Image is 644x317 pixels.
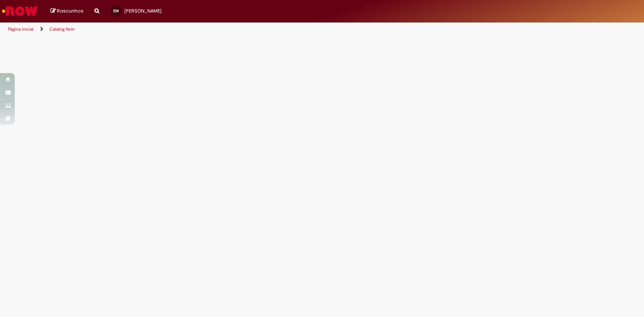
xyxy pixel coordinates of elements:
a: Página inicial [8,26,34,32]
span: EM [113,8,119,13]
a: Rascunhos [51,8,83,15]
span: Rascunhos [57,7,83,14]
ul: Trilhas de página [6,23,424,36]
img: ServiceNow [1,4,39,18]
span: [PERSON_NAME] [124,8,162,14]
a: Catalog Item [49,26,75,32]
